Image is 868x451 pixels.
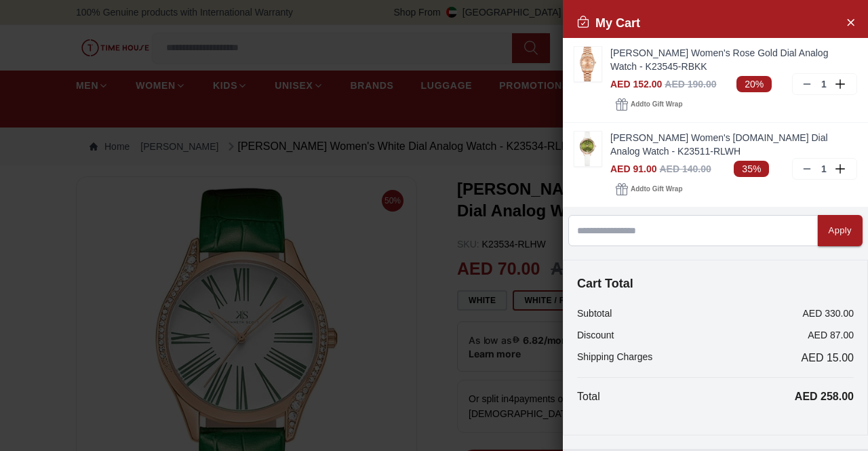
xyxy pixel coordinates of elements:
[610,163,656,174] span: AED 91.00
[610,131,857,158] a: [PERSON_NAME] Women's [DOMAIN_NAME] Dial Analog Watch - K23511-RLWH
[610,79,662,90] span: AED 152.00
[574,132,601,166] img: ...
[803,307,854,320] p: AED 330.00
[818,77,829,91] p: 1
[802,350,854,366] span: AED 15.00
[610,95,688,114] button: Addto Gift Wrap
[610,46,857,73] a: [PERSON_NAME] Women's Rose Gold Dial Analog Watch - K23545-RBKK
[631,182,682,196] span: Add to Gift Wrap
[808,328,854,342] p: AED 87.00
[840,11,861,33] button: Close Account
[665,79,716,90] span: AED 190.00
[818,162,829,176] p: 1
[574,47,601,81] img: ...
[577,307,612,320] p: Subtotal
[576,14,640,33] h2: My Cart
[818,215,863,246] button: Apply
[736,76,772,92] span: 20%
[577,274,854,293] h4: Cart Total
[631,98,682,111] span: Add to Gift Wrap
[734,161,769,177] span: 35%
[659,163,711,174] span: AED 140.00
[577,350,652,366] p: Shipping Charges
[577,389,600,405] p: Total
[829,223,852,239] div: Apply
[577,328,614,342] p: Discount
[795,389,854,405] p: AED 258.00
[610,180,688,199] button: Addto Gift Wrap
